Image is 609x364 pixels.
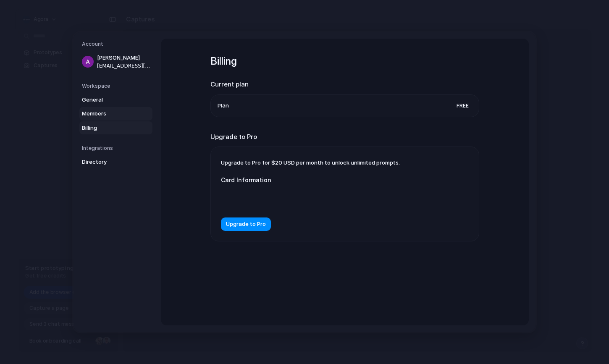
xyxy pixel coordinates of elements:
h2: Upgrade to Pro [210,132,479,142]
span: General [82,96,136,104]
span: [PERSON_NAME] [97,54,151,62]
button: Upgrade to Pro [221,217,271,231]
a: Billing [79,121,152,135]
h2: Current plan [210,80,479,89]
h5: Integrations [82,144,152,152]
a: [PERSON_NAME][EMAIL_ADDRESS][DOMAIN_NAME] [79,51,152,72]
span: Plan [218,102,229,110]
span: Billing [82,124,136,132]
h5: Account [82,40,152,48]
a: General [79,93,152,107]
iframe: Secure card payment input frame [228,194,382,202]
span: Free [453,102,472,110]
h5: Workspace [82,82,152,90]
h1: Billing [210,54,479,69]
a: Directory [79,155,152,169]
span: [EMAIL_ADDRESS][DOMAIN_NAME] [97,62,151,70]
label: Card Information [221,175,389,184]
a: Members [79,107,152,120]
span: Directory [82,158,136,166]
span: Members [82,110,136,118]
span: Upgrade to Pro for $20 USD per month to unlock unlimited prompts. [221,159,400,166]
span: Upgrade to Pro [226,220,266,228]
